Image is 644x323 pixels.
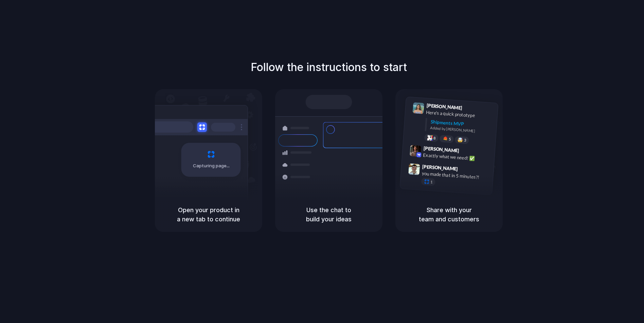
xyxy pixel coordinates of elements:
[464,138,466,142] span: 3
[433,136,436,140] span: 8
[423,151,491,163] div: Exactly what we need! ✅
[422,170,489,181] div: you made that in 5 minutes?!
[430,180,433,184] span: 1
[460,166,474,174] span: 9:47 AM
[449,137,451,141] span: 5
[404,205,495,224] h5: Share with your team and customers
[458,137,463,142] div: 🤯
[430,118,493,129] div: Shipments MVP
[426,108,494,120] div: Here's a quick prototype
[193,163,231,169] span: Capturing page
[430,125,493,135] div: Added by [PERSON_NAME]
[422,163,458,172] span: [PERSON_NAME]
[464,105,478,113] span: 9:41 AM
[163,205,254,224] h5: Open your product in a new tab to continue
[423,144,459,154] span: [PERSON_NAME]
[283,205,374,224] h5: Use the chat to build your ideas
[461,148,475,156] span: 9:42 AM
[426,102,462,112] span: [PERSON_NAME]
[251,59,407,75] h1: Follow the instructions to start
